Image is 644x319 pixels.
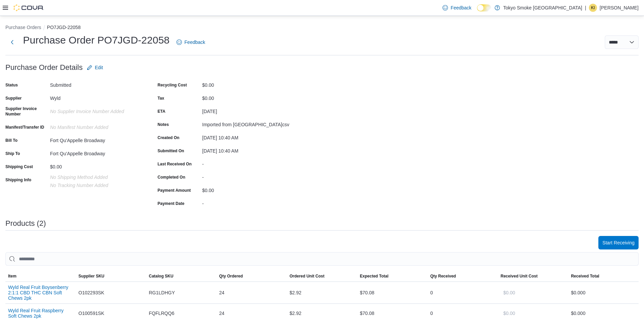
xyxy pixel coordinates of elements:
[50,183,141,188] p: No Tracking Number added
[503,4,582,12] p: Tokyo Smoke [GEOGRAPHIC_DATA]
[501,273,538,279] span: Received Unit Cost
[78,289,104,297] span: O102293SK
[5,82,18,88] label: Status
[598,236,639,249] button: Start Receiving
[158,109,165,114] label: ETA
[174,35,208,49] a: Feedback
[202,185,293,193] div: $0.00
[50,122,141,130] div: No Manifest Number added
[202,119,293,127] div: Imported from [GEOGRAPHIC_DATA]csv
[571,309,636,317] div: $0.00 0
[202,159,293,167] div: -
[219,273,243,279] span: Qty Ordered
[5,96,22,101] label: Supplier
[158,201,184,206] label: Payment Date
[503,310,515,317] span: $0.00
[477,4,491,11] input: Dark Mode
[571,289,636,297] div: $0.00 0
[5,151,20,156] label: Ship To
[5,63,83,72] h3: Purchase Order Details
[50,106,141,114] div: No Supplier Invoice Number added
[84,61,106,74] button: Edit
[216,271,287,282] button: Qty Ordered
[8,285,73,301] button: Wyld Real Fruit Boysenberry 2:1:1 CBD THC CBN Soft Chews 2pk
[5,24,639,32] nav: An example of EuiBreadcrumbs
[202,198,293,206] div: -
[477,11,477,12] span: Dark Mode
[158,82,187,88] label: Recycling Cost
[202,93,293,101] div: $0.00
[95,64,103,71] span: Edit
[600,4,639,12] p: [PERSON_NAME]
[158,122,169,127] label: Notes
[498,271,568,282] button: Received Unit Cost
[503,289,515,296] span: $0.00
[202,106,293,114] div: [DATE]
[158,175,185,180] label: Completed On
[50,175,141,180] p: No Shipping Method added
[5,177,31,183] label: Shipping Info
[185,39,205,46] span: Feedback
[76,271,146,282] button: Supplier SKU
[78,309,104,317] span: O100591SK
[50,161,141,169] div: $0.00
[50,93,141,101] div: Wyld
[202,80,293,88] div: $0.00
[146,271,216,282] button: Catalog SKU
[158,96,164,101] label: Tax
[50,148,141,156] div: Fort Qu'Appelle Broadway
[428,286,498,299] div: 0
[591,4,595,12] span: KI
[202,172,293,180] div: -
[5,25,41,30] button: Purchase Orders
[158,188,191,193] label: Payment Amount
[149,273,173,279] span: Catalog SKU
[360,273,388,279] span: Expected Total
[216,286,287,299] div: 24
[589,4,597,12] div: Kristina Ivsic
[430,273,456,279] span: Qty Received
[357,271,428,282] button: Expected Total
[5,219,46,228] h3: Products (2)
[47,25,81,30] button: PO7JGD-22058
[571,273,599,279] span: Received Total
[78,273,104,279] span: Supplier SKU
[50,135,141,143] div: Fort Qu'Appelle Broadway
[5,271,76,282] button: Item
[289,273,324,279] span: Ordered Unit Cost
[8,273,17,279] span: Item
[50,80,141,88] div: Submitted
[428,271,498,282] button: Qty Received
[287,286,357,299] div: $2.92
[158,148,184,154] label: Submitted On
[158,161,192,167] label: Last Received On
[5,35,19,49] button: Next
[202,145,293,154] div: [DATE] 10:40 AM
[501,286,518,299] button: $0.00
[5,125,44,130] label: Manifest/Transfer ID
[5,106,47,117] label: Supplier Invoice Number
[440,1,474,15] a: Feedback
[602,239,635,246] span: Start Receiving
[8,308,73,319] button: Wyld Real Fruit Raspberry Soft Chews 2pk
[568,271,639,282] button: Received Total
[202,132,293,140] div: [DATE] 10:40 AM
[5,164,33,169] label: Shipping Cost
[5,138,18,143] label: Bill To
[149,309,174,317] span: FQFLRQQ6
[23,33,170,47] h1: Purchase Order PO7JGD-22058
[585,4,586,12] p: |
[287,271,357,282] button: Ordered Unit Cost
[158,135,180,140] label: Created On
[451,4,471,11] span: Feedback
[14,4,44,11] img: Cova
[149,289,175,297] span: RG1LDHGY
[357,286,428,299] div: $70.08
